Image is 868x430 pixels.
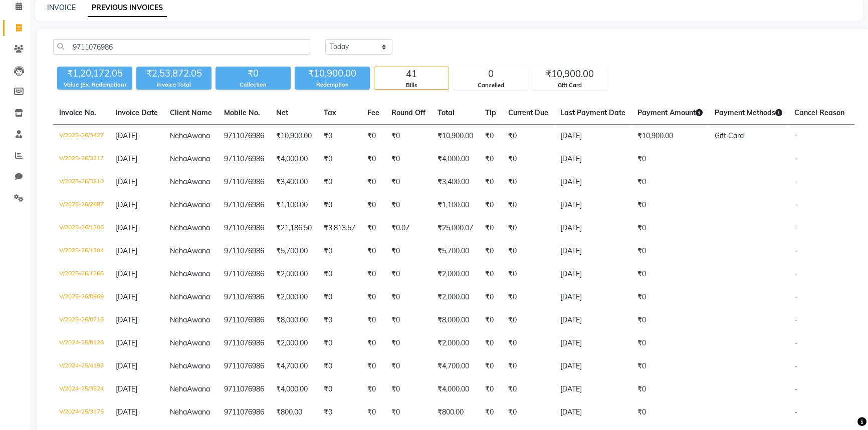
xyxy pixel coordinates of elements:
td: 9711076986 [218,378,270,401]
td: ₹0 [318,309,361,332]
td: ₹0 [318,263,361,286]
td: V/2025-26/3210 [53,171,110,194]
span: [DATE] [116,292,137,301]
td: ₹0 [318,125,361,148]
span: Neha [170,177,187,186]
td: V/2025-26/0969 [53,286,110,309]
td: ₹0 [479,125,502,148]
td: ₹2,000.00 [270,332,318,355]
span: Neha [170,131,187,140]
td: ₹0 [502,171,554,194]
td: V/2024-25/3175 [53,401,110,424]
td: ₹0 [361,148,385,171]
td: 9711076986 [218,194,270,217]
td: V/2025-26/3427 [53,125,110,148]
td: ₹3,400.00 [270,171,318,194]
td: V/2025-26/2687 [53,194,110,217]
div: 41 [374,67,449,81]
td: ₹0 [318,286,361,309]
td: ₹0 [502,401,554,424]
td: ₹0 [631,148,709,171]
span: Net [276,108,288,117]
span: Cancel Reason [794,108,844,117]
td: ₹0 [631,378,709,401]
span: - [794,131,797,140]
td: ₹800.00 [270,401,318,424]
span: Neha [170,315,187,324]
span: - [794,384,797,393]
td: [DATE] [554,263,631,286]
td: ₹800.00 [431,401,479,424]
td: ₹1,100.00 [431,194,479,217]
td: ₹0 [385,125,431,148]
td: ₹0 [361,171,385,194]
td: 9711076986 [218,263,270,286]
input: Search by Name/Mobile/Email/Invoice No [53,39,310,55]
td: [DATE] [554,309,631,332]
span: - [794,269,797,278]
span: Neha [170,407,187,416]
div: ₹10,900.00 [295,67,370,81]
td: ₹8,000.00 [270,309,318,332]
td: ₹0 [479,263,502,286]
td: ₹0 [318,355,361,378]
span: Invoice No. [59,108,96,117]
td: ₹0 [502,125,554,148]
td: ₹8,000.00 [431,309,479,332]
td: ₹0 [479,401,502,424]
span: Awana [187,384,210,393]
td: ₹25,000.07 [431,217,479,240]
td: ₹0 [318,401,361,424]
td: V/2025-26/1265 [53,263,110,286]
span: - [794,292,797,301]
td: ₹0 [385,171,431,194]
span: - [794,223,797,232]
td: 9711076986 [218,240,270,263]
td: ₹0 [502,378,554,401]
td: 9711076986 [218,401,270,424]
span: Awana [187,269,210,278]
span: Awana [187,338,210,347]
span: Invoice Date [116,108,158,117]
div: Bills [374,81,449,90]
td: ₹0 [631,332,709,355]
span: Neha [170,384,187,393]
td: ₹0 [479,194,502,217]
span: Client Name [170,108,212,117]
td: 9711076986 [218,286,270,309]
td: ₹0 [631,240,709,263]
td: 9711076986 [218,309,270,332]
td: [DATE] [554,148,631,171]
div: 0 [454,67,528,81]
span: Awana [187,361,210,370]
td: ₹10,900.00 [431,125,479,148]
span: Neha [170,292,187,301]
td: ₹0 [385,355,431,378]
td: ₹0 [502,194,554,217]
span: - [794,315,797,324]
div: Value (Ex. Redemption) [57,81,132,89]
td: ₹0 [385,263,431,286]
td: [DATE] [554,378,631,401]
span: [DATE] [116,131,137,140]
td: ₹0 [479,309,502,332]
td: ₹0 [385,378,431,401]
td: ₹0 [502,332,554,355]
div: ₹1,20,172.05 [57,67,132,81]
td: ₹4,000.00 [270,378,318,401]
td: ₹0 [361,309,385,332]
td: ₹0 [318,148,361,171]
span: Total [438,108,455,117]
td: ₹0 [361,125,385,148]
div: Invoice Total [136,81,211,89]
td: ₹2,000.00 [431,286,479,309]
td: ₹21,186.50 [270,217,318,240]
td: V/2025-26/0715 [53,309,110,332]
td: ₹1,100.00 [270,194,318,217]
td: ₹5,700.00 [270,240,318,263]
span: Last Payment Date [560,108,625,117]
span: Neha [170,269,187,278]
span: Neha [170,223,187,232]
span: Tax [324,108,336,117]
td: ₹0 [361,332,385,355]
